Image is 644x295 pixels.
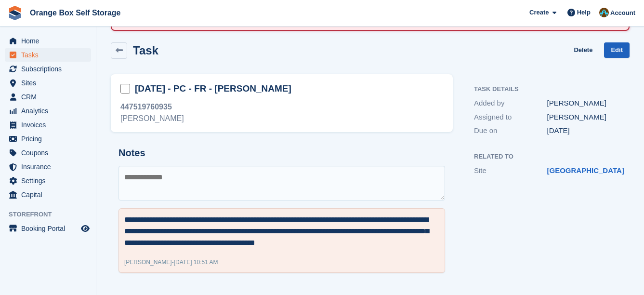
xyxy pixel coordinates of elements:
span: Account [610,8,635,18]
a: [GEOGRAPHIC_DATA] [547,166,624,174]
a: menu [5,34,91,48]
div: - [124,258,218,267]
span: Sites [21,76,79,90]
span: Settings [21,174,79,188]
a: menu [5,76,91,90]
span: Tasks [21,48,79,62]
a: Preview store [79,223,91,234]
span: CRM [21,90,79,104]
h2: Notes [118,147,445,159]
img: Mike [599,8,609,17]
div: [PERSON_NAME] [547,98,620,109]
a: menu [5,222,91,235]
a: menu [5,132,91,146]
div: Assigned to [474,112,547,123]
span: Help [577,8,591,17]
span: [DATE] 10:51 AM [174,259,218,266]
span: Analytics [21,104,79,118]
span: Home [21,34,79,48]
a: menu [5,90,91,104]
a: menu [5,188,91,201]
span: Booking Portal [21,222,79,235]
a: menu [5,48,91,62]
h2: Related to [474,153,620,161]
div: Due on [474,125,547,136]
span: Create [529,8,549,17]
a: menu [5,174,91,188]
span: Storefront [9,210,96,219]
h2: [DATE] - PC - FR - [PERSON_NAME] [135,82,291,95]
a: menu [5,160,91,174]
div: [PERSON_NAME] [120,101,443,124]
div: [PERSON_NAME] [547,112,620,123]
a: menu [5,62,91,76]
h2: Task Details [474,86,620,93]
span: Coupons [21,146,79,160]
span: Insurance [21,160,79,174]
span: Pricing [21,132,79,146]
div: Site [474,165,547,176]
h2: Task [133,44,158,57]
a: Orange Box Self Storage [26,5,125,21]
a: Edit [604,42,630,58]
span: Subscriptions [21,62,79,76]
strong: 447519760935 [120,103,172,111]
span: Invoices [21,118,79,132]
span: [PERSON_NAME] [124,259,172,266]
a: menu [5,104,91,118]
img: stora-icon-8386f47178a22dfd0bd8f6a31ec36ba5ce8667c1dd55bd0f319d3a0aa187defe.svg [8,6,22,20]
div: [DATE] [547,125,620,136]
a: menu [5,118,91,132]
div: Added by [474,98,547,109]
a: menu [5,146,91,160]
span: Capital [21,188,79,201]
a: Delete [574,42,592,58]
